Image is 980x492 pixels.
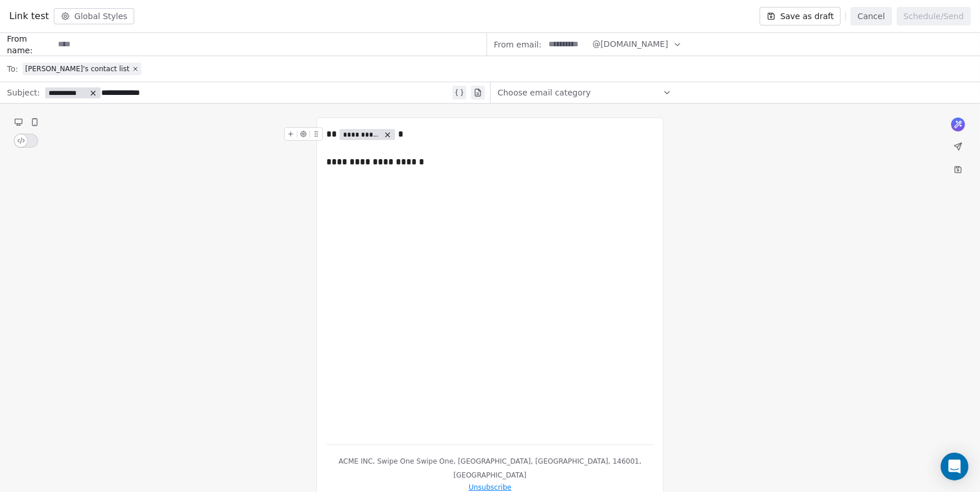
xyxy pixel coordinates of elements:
button: Cancel [850,7,891,25]
span: From email: [494,39,541,50]
span: [PERSON_NAME]'s contact list [25,64,129,74]
span: @[DOMAIN_NAME] [592,38,668,50]
span: To: [7,63,18,75]
span: Link test [9,9,49,23]
span: Choose email category [498,87,591,98]
div: Open Intercom Messenger [941,453,968,480]
button: Save as draft [760,7,841,25]
button: Schedule/Send [897,7,971,25]
span: Subject: [7,87,40,102]
span: From name: [7,33,53,56]
button: Global Styles [54,8,135,24]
